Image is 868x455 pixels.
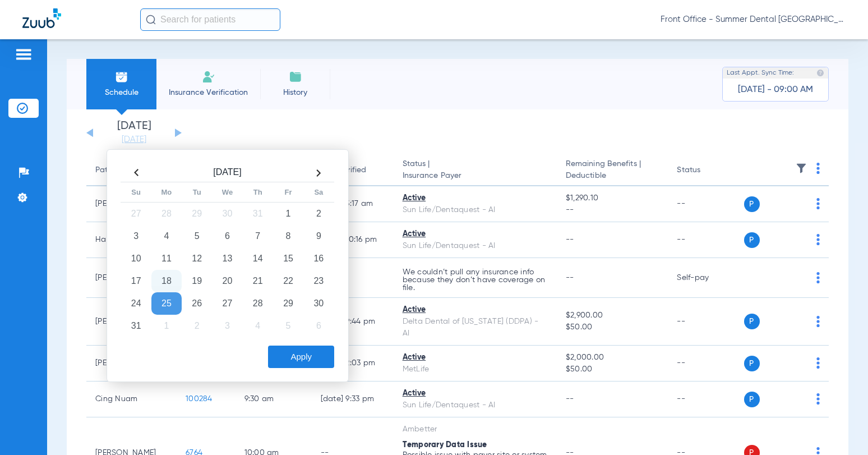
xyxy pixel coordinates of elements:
[557,155,668,186] th: Remaining Benefits |
[816,69,824,77] img: last sync help info
[566,236,574,243] span: --
[668,346,744,382] td: --
[816,272,820,283] img: group-dot-blue.svg
[668,258,744,298] td: Self-pay
[115,70,128,84] img: Schedule
[403,352,548,364] div: Active
[566,192,659,204] span: $1,290.10
[95,164,145,176] div: Patient Name
[403,304,548,316] div: Active
[312,346,394,382] td: [DATE] 2:03 PM
[403,204,548,216] div: Sun Life/Dentaquest - AI
[796,163,807,174] img: filter.svg
[816,357,820,369] img: group-dot-blue.svg
[816,198,820,209] img: group-dot-blue.svg
[15,48,33,61] img: hamburger-icon
[566,352,659,364] span: $2,000.00
[403,192,548,204] div: Active
[566,395,574,403] span: --
[312,382,394,417] td: [DATE] 9:33 PM
[312,186,394,222] td: [DATE] 3:17 AM
[403,364,548,375] div: MetLife
[566,204,659,216] span: --
[95,87,148,98] span: Schedule
[312,222,394,258] td: [DATE] 10:16 PM
[165,87,252,98] span: Insurance Verification
[403,170,548,182] span: Insurance Payer
[566,364,659,375] span: $50.00
[403,424,548,435] div: Ambetter
[202,70,215,84] img: Manual Insurance Verification
[403,228,548,240] div: Active
[95,164,168,176] div: Patient Name
[744,392,760,407] span: P
[268,346,334,368] button: Apply
[289,70,302,84] img: History
[403,388,548,399] div: Active
[403,316,548,339] div: Delta Dental of [US_STATE] (DDPA) - AI
[86,382,177,417] td: Cing Nuam
[100,134,168,145] a: [DATE]
[403,441,487,449] span: Temporary Data Issue
[668,186,744,222] td: --
[812,401,868,455] iframe: Chat Widget
[100,121,168,145] li: [DATE]
[394,155,557,186] th: Status |
[403,240,548,252] div: Sun Life/Dentaquest - AI
[566,274,574,282] span: --
[744,196,760,212] span: P
[668,298,744,346] td: --
[403,399,548,411] div: Sun Life/Dentaquest - AI
[236,382,312,417] td: 9:30 AM
[312,298,394,346] td: [DATE] 9:44 PM
[668,382,744,417] td: --
[738,84,813,95] span: [DATE] - 09:00 AM
[566,321,659,333] span: $50.00
[321,164,385,176] div: Last Verified
[816,234,820,245] img: group-dot-blue.svg
[186,395,213,403] span: 100284
[661,14,846,25] span: Front Office - Summer Dental [GEOGRAPHIC_DATA] | Lumio Dental
[816,316,820,327] img: group-dot-blue.svg
[816,393,820,405] img: group-dot-blue.svg
[816,163,820,174] img: group-dot-blue.svg
[744,356,760,371] span: P
[668,222,744,258] td: --
[744,314,760,329] span: P
[269,87,322,98] span: History
[22,8,61,28] img: Zuub Logo
[146,15,156,25] img: Search Icon
[151,164,303,182] th: [DATE]
[727,67,794,79] span: Last Appt. Sync Time:
[744,232,760,248] span: P
[403,268,548,292] p: We couldn’t pull any insurance info because they don’t have coverage on file.
[140,8,280,31] input: Search for patients
[668,155,744,186] th: Status
[312,258,394,298] td: --
[566,310,659,321] span: $2,900.00
[566,170,659,182] span: Deductible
